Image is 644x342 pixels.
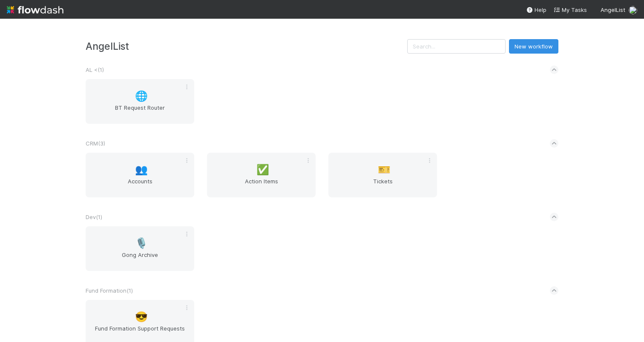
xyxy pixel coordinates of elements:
[86,140,105,147] span: CRM ( 3 )
[553,6,587,13] span: My Tasks
[86,40,407,52] h3: AngelList
[553,6,587,14] a: My Tasks
[86,214,102,220] span: Dev ( 1 )
[328,153,437,197] a: 🎫Tickets
[256,164,269,175] span: ✅
[378,164,391,175] span: 🎫
[601,6,625,13] span: AngelList
[86,287,133,294] span: Fund Formation ( 1 )
[135,164,148,175] span: 👥
[629,6,637,14] img: avatar_c747b287-0112-4b47-934f-47379b6131e2.png
[86,66,104,73] span: AL < ( 1 )
[89,177,191,194] span: Accounts
[135,91,148,102] span: 🌐
[407,39,506,54] input: Search...
[86,226,194,271] a: 🎙️Gong Archive
[135,311,148,322] span: 😎
[89,324,191,341] span: Fund Formation Support Requests
[89,103,191,120] span: BT Request Router
[7,3,63,17] img: logo-inverted-e16ddd16eac7371096b0.svg
[526,6,546,14] div: Help
[135,238,148,249] span: 🎙️
[86,153,194,197] a: 👥Accounts
[207,153,316,197] a: ✅Action Items
[89,251,191,268] span: Gong Archive
[509,39,558,54] button: New workflow
[86,79,194,124] a: 🌐BT Request Router
[210,177,312,194] span: Action Items
[332,177,434,194] span: Tickets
